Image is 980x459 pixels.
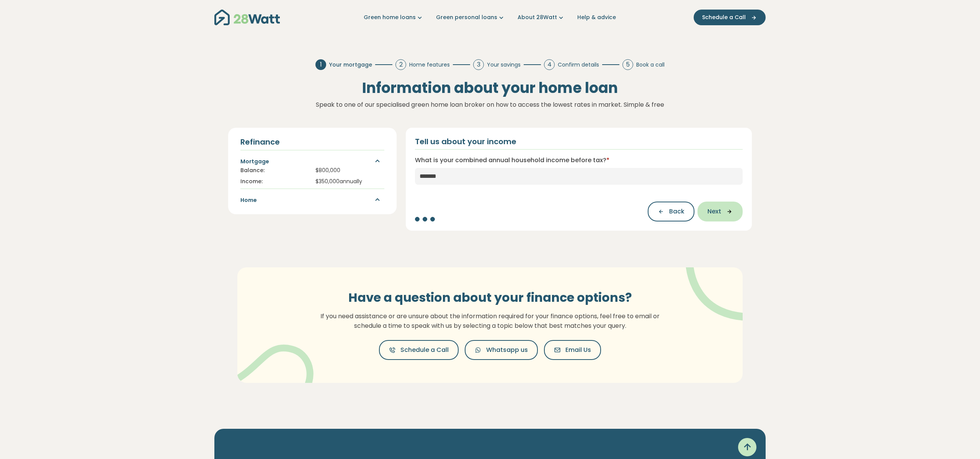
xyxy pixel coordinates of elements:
[240,166,309,174] div: Balance:
[702,13,746,21] span: Schedule a Call
[622,59,633,70] div: 5
[694,10,766,25] button: Schedule a Call
[228,100,752,110] p: Speak to one of our specialised green home loan broker on how to access the lowest rates in marke...
[577,13,616,21] a: Help & advice
[214,10,280,25] img: 28Watt
[697,202,743,221] button: Next
[669,207,684,216] span: Back
[316,311,664,331] p: If you need assistance or are unsure about the information required for your finance options, fee...
[558,61,599,69] span: Confirm details
[214,8,766,27] nav: Main navigation
[315,166,384,174] div: $ 800,000
[636,61,665,69] span: Book a call
[666,246,766,321] img: vector
[232,325,314,401] img: vector
[315,177,384,186] div: $ 350,000 annually
[415,156,609,165] label: What is your combined annual household income before tax?
[329,61,372,69] span: Your mortgage
[240,158,269,166] h5: Mortgage
[465,340,538,360] button: Whatsapp us
[228,79,752,97] h2: Information about your home loan
[707,207,721,216] span: Next
[415,137,516,146] h2: Tell us about your income
[544,59,555,70] div: 4
[409,61,450,69] span: Home features
[379,340,459,360] button: Schedule a Call
[400,345,449,355] span: Schedule a Call
[565,345,591,355] span: Email Us
[518,13,565,21] a: About 28Watt
[487,61,521,69] span: Your savings
[316,290,664,305] h3: Have a question about your finance options?
[240,137,384,147] h4: Refinance
[240,177,309,186] div: Income:
[436,13,505,21] a: Green personal loans
[473,59,484,70] div: 3
[486,345,528,355] span: Whatsapp us
[544,340,601,360] button: Email Us
[648,202,694,221] button: Back
[240,197,257,204] h5: Home
[395,59,406,70] div: 2
[364,13,424,21] a: Green home loans
[315,59,326,70] div: 1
